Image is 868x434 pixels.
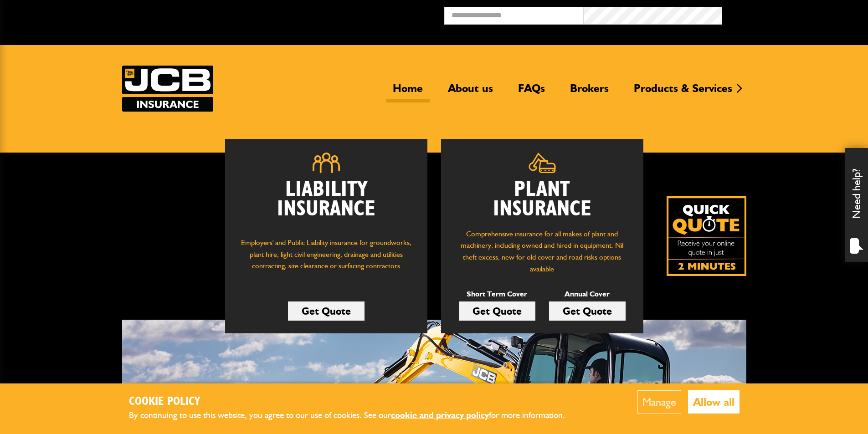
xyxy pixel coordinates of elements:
a: Home [386,82,430,102]
h2: Cookie Policy [129,395,580,409]
img: Quick Quote [667,196,746,276]
button: Manage [637,390,681,414]
p: Employers' and Public Liability insurance for groundworks, plant hire, light civil engineering, d... [239,237,414,281]
a: Products & Services [627,82,739,102]
button: Broker Login [722,7,861,21]
a: About us [441,82,500,102]
a: Get Quote [288,301,365,321]
p: By continuing to use this website, you agree to our use of cookies. See our for more information. [129,408,580,423]
h2: Liability Insurance [239,180,414,228]
p: Annual Cover [549,288,626,300]
img: JCB Insurance Services logo [122,66,213,112]
button: Allow all [688,390,740,414]
a: Get your insurance quote isn just 2-minutes [667,196,746,276]
h2: Plant Insurance [455,180,630,219]
a: FAQs [511,82,552,102]
a: Get Quote [459,301,535,321]
p: Short Term Cover [459,288,535,300]
a: Brokers [563,82,616,102]
a: cookie and privacy policy [391,410,489,420]
div: Need help? [845,148,868,262]
a: Get Quote [549,301,626,321]
a: JCB Insurance Services [122,66,213,112]
p: Comprehensive insurance for all makes of plant and machinery, including owned and hired in equipm... [455,228,630,275]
